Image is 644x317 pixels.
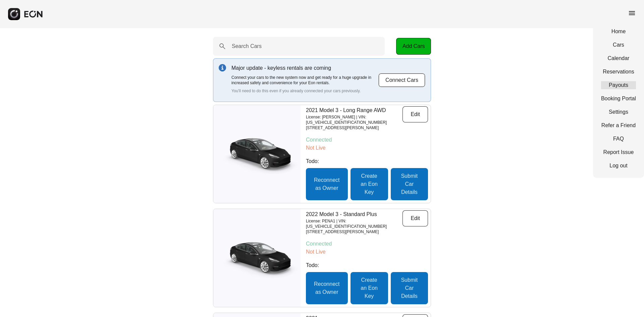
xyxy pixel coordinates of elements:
p: Major update - keyless rentals are coming [231,64,378,72]
button: Submit Car Details [391,168,428,200]
a: Reservations [601,68,636,76]
p: [STREET_ADDRESS][PERSON_NAME] [306,229,402,234]
button: Create an Eon Key [351,272,388,304]
a: Payouts [601,81,636,89]
img: info [219,64,226,71]
a: Settings [601,108,636,116]
p: Todo: [306,261,428,269]
a: Cars [601,41,636,49]
button: Reconnect as Owner [306,168,348,200]
button: Add Cars [396,38,431,55]
img: car [213,236,301,280]
p: Todo: [306,157,428,165]
a: FAQ [601,135,636,143]
a: Calendar [601,54,636,62]
p: Connected [306,240,428,248]
p: License: PENA1 | VIN: [US_VEHICLE_IDENTIFICATION_NUMBER] [306,218,402,229]
label: Search Cars [232,42,262,50]
p: Connect your cars to the new system now and get ready for a huge upgrade in increased safety and ... [231,75,378,86]
a: Report Issue [601,148,636,156]
p: Not Live [306,248,428,256]
a: Log out [601,162,636,170]
p: 2021 Model 3 - Long Range AWD [306,106,402,114]
p: You'll need to do this even if you already connected your cars previously. [231,88,378,94]
p: 2022 Model 3 - Standard Plus [306,210,402,218]
button: Reconnect as Owner [306,272,348,304]
button: Submit Car Details [391,272,428,304]
p: [STREET_ADDRESS][PERSON_NAME] [306,125,402,130]
button: Edit [402,106,428,122]
p: Not Live [306,144,428,152]
button: Connect Cars [378,73,425,87]
a: Home [601,28,636,36]
p: License: [PERSON_NAME] | VIN: [US_VEHICLE_IDENTIFICATION_NUMBER] [306,114,402,125]
a: Refer a Friend [601,121,636,129]
a: Booking Portal [601,95,636,103]
img: car [213,132,301,176]
p: Connected [306,136,428,144]
button: Edit [402,210,428,226]
button: Create an Eon Key [351,168,388,200]
span: menu [628,9,636,17]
